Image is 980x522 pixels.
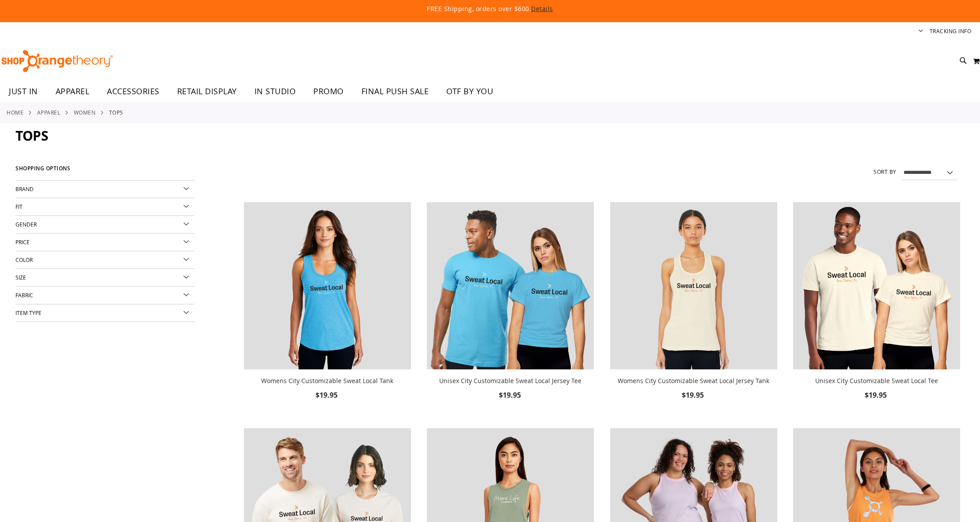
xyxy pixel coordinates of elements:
a: Womens City Customizable Sweat Local Tank [261,376,393,385]
a: PROMO [304,81,353,102]
a: Home [7,108,23,116]
div: Price [15,234,194,251]
p: FREE Shipping, orders over $600. [225,4,755,13]
div: product [789,198,965,424]
span: Fit [15,203,23,210]
a: WOMEN [74,108,96,116]
span: Color [15,256,33,263]
div: Item Type [15,304,194,322]
span: $19.95 [315,390,339,400]
a: RETAIL DISPLAY [168,81,246,102]
a: APPAREL [47,81,99,101]
a: Tracking Info [930,27,972,35]
a: APPAREL [37,108,61,116]
span: JUST IN [9,81,38,101]
button: Account menu [919,27,923,36]
label: Sort By [874,168,896,176]
a: Unisex City Customizable Sweat Local Tee [815,376,938,385]
div: Size [15,269,194,287]
span: Brand [15,185,34,192]
span: Tops [15,127,48,145]
span: FINAL PUSH SALE [361,81,429,101]
div: Fit [15,198,194,216]
a: City Customizable Jersey Racerback Tank [610,202,777,371]
div: Color [15,251,194,269]
a: ACCESSORIES [98,81,168,102]
a: Image of Unisex City Customizable Very Important Tee [793,202,960,371]
div: Fabric [15,287,194,304]
span: Fabric [15,292,33,299]
a: Details [531,4,553,13]
a: Womens City Customizable Sweat Local Jersey Tank [618,376,769,385]
span: $19.95 [682,390,705,400]
span: IN STUDIO [254,81,296,101]
a: OTF BY YOU [437,81,502,102]
span: RETAIL DISPLAY [177,81,237,101]
span: APPAREL [56,81,90,101]
span: Gender [15,221,37,228]
div: Brand [15,180,194,198]
strong: Shopping Options [15,161,194,180]
span: $19.95 [499,390,522,400]
img: Image of Unisex City Customizable Very Important Tee [793,202,960,369]
span: Size [15,274,26,281]
span: Price [15,238,30,246]
a: Unisex City Customizable Sweat Local Jersey Tee [439,376,581,385]
strong: Tops [109,108,123,116]
div: product [606,198,782,424]
img: City Customizable Perfect Racerback Tank [244,202,411,369]
span: PROMO [313,81,344,101]
a: FINAL PUSH SALE [353,81,438,102]
span: ACCESSORIES [107,81,160,101]
a: City Customizable Perfect Racerback Tank [244,202,411,371]
a: Unisex City Customizable Fine Jersey Tee [427,202,594,371]
img: Unisex City Customizable Fine Jersey Tee [427,202,594,369]
div: product [422,198,598,424]
span: Item Type [15,309,42,316]
div: Gender [15,216,194,234]
a: IN STUDIO [246,81,305,102]
img: City Customizable Jersey Racerback Tank [610,202,777,369]
span: $19.95 [865,390,888,400]
span: OTF BY YOU [446,81,493,101]
div: product [239,198,415,424]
